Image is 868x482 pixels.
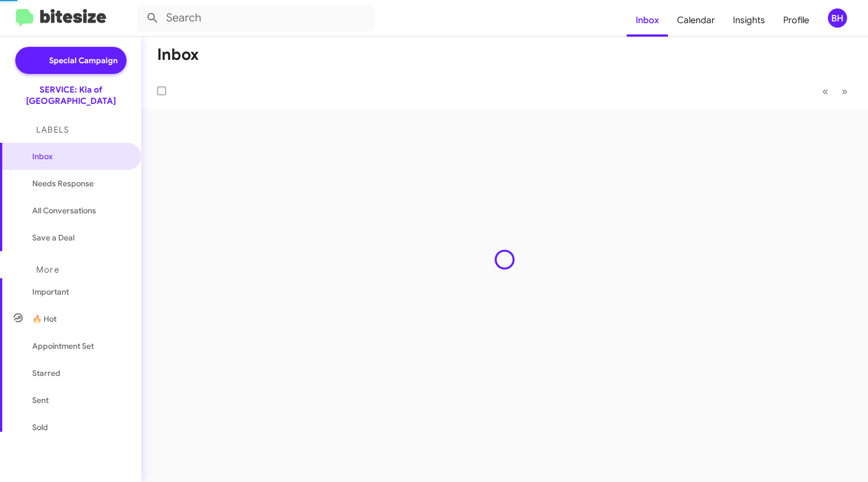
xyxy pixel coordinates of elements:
h1: Inbox [157,46,199,64]
button: BH [818,8,856,28]
a: Insights [724,4,774,37]
span: « [822,84,828,98]
a: Calendar [668,4,724,37]
input: Search [137,5,374,32]
span: Sold [32,422,48,433]
button: Next [835,80,854,103]
span: Important [32,286,128,297]
span: Save a Deal [32,232,75,243]
span: Appointment Set [32,340,94,352]
div: BH [828,8,847,28]
button: Previous [815,80,835,103]
span: Labels [36,125,69,135]
span: Special Campaign [49,55,118,66]
span: » [841,84,848,98]
nav: Page navigation example [816,80,854,103]
a: Special Campaign [15,47,127,74]
span: More [36,265,59,275]
span: Sent [32,395,49,406]
span: Starred [32,367,60,379]
span: Inbox [32,151,128,162]
a: Inbox [627,4,668,37]
span: Needs Response [32,178,128,189]
span: 🔥 Hot [32,313,57,325]
a: Profile [774,4,818,37]
span: All Conversations [32,205,96,216]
